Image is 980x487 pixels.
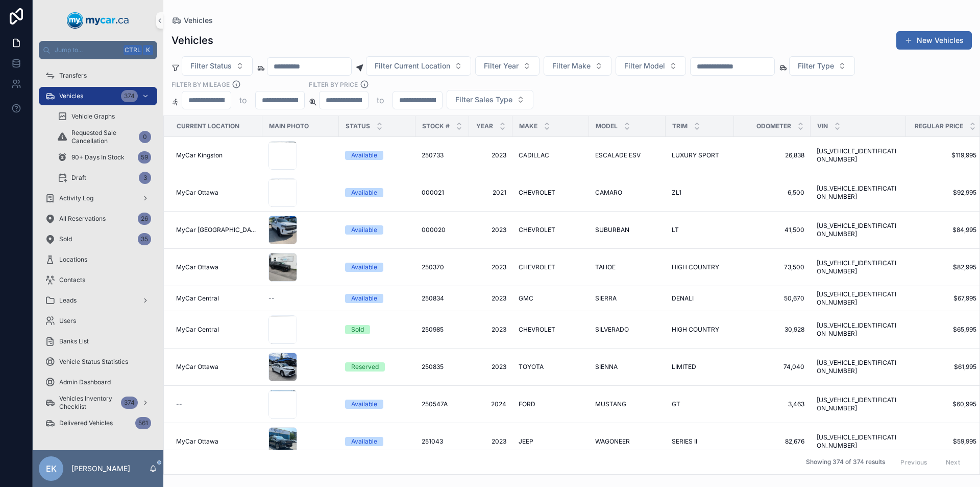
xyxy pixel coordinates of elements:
span: 50,670 [740,294,804,303]
span: CHEVROLET [519,263,555,271]
span: 90+ Days In Stock [71,153,125,161]
a: Admin Dashboard [39,373,157,391]
div: Available [351,400,377,409]
a: JEEP [519,437,583,446]
span: FORD [519,400,535,408]
span: SUBURBAN [595,226,629,234]
a: GMC [519,294,583,303]
span: Vehicle Graphs [71,112,115,121]
span: 2023 [475,294,506,303]
p: to [239,94,247,106]
span: Jump to... [55,46,119,54]
span: [US_VEHICLE_IDENTIFICATION_NUMBER] [817,321,900,338]
button: Select Button [447,90,533,109]
img: App logo [67,12,129,29]
div: Available [351,188,377,197]
button: Select Button [366,56,471,76]
a: 2023 [475,437,506,446]
a: 73,500 [740,263,804,271]
span: JEEP [519,437,533,446]
a: 2023 [475,226,506,234]
a: 30,928 [740,326,804,334]
a: $59,995 [912,437,976,446]
span: SIENNA [595,363,618,371]
a: All Reservations26 [39,210,157,228]
a: $84,995 [912,226,976,234]
a: MUSTANG [595,400,659,408]
span: 250547A [422,400,448,408]
label: Filter By Mileage [171,80,230,89]
button: New Vehicles [896,31,972,50]
span: SIERRA [595,294,617,303]
a: SERIES II [672,437,728,446]
span: Filter Sales Type [455,95,512,105]
span: 250835 [422,363,444,371]
span: Filter Make [552,61,591,71]
label: FILTER BY PRICE [309,80,358,89]
span: -- [176,400,182,408]
a: 250370 [422,263,463,271]
span: MUSTANG [595,400,626,408]
span: TOYOTA [519,363,544,371]
a: 82,676 [740,437,804,446]
p: [PERSON_NAME] [71,463,130,474]
span: Ctrl [124,45,142,55]
a: Activity Log [39,189,157,207]
span: Filter Model [624,61,665,71]
a: Vehicles374 [39,87,157,105]
a: Vehicles [171,15,213,26]
span: Transfers [59,72,87,80]
a: MyCar [GEOGRAPHIC_DATA] [176,226,256,234]
span: Year [476,122,493,130]
a: 2023 [475,326,506,334]
a: [US_VEHICLE_IDENTIFICATION_NUMBER] [817,147,900,164]
a: $61,995 [912,363,976,371]
span: [US_VEHICLE_IDENTIFICATION_NUMBER] [817,396,900,412]
a: DENALI [672,294,728,303]
a: 41,500 [740,226,804,234]
a: $92,995 [912,189,976,197]
span: Trim [672,122,688,130]
a: Available [345,437,409,446]
span: All Reservations [59,215,106,223]
span: Draft [71,174,86,182]
a: $65,995 [912,326,976,334]
a: 6,500 [740,189,804,197]
span: 74,040 [740,363,804,371]
span: Status [346,122,370,130]
span: Filter Year [484,61,519,71]
a: 250835 [422,363,463,371]
a: ZL1 [672,189,728,197]
a: -- [268,294,333,303]
span: 2021 [475,189,506,197]
a: TAHOE [595,263,659,271]
span: 250834 [422,294,444,303]
div: Available [351,263,377,272]
a: CHEVROLET [519,326,583,334]
a: TOYOTA [519,363,583,371]
a: [US_VEHICLE_IDENTIFICATION_NUMBER] [817,222,900,238]
a: Vehicle Graphs [51,107,157,126]
a: [US_VEHICLE_IDENTIFICATION_NUMBER] [817,359,900,375]
span: Vehicles [59,92,83,100]
span: Requested Sale Cancellation [71,129,135,145]
span: Vehicles Inventory Checklist [59,395,117,411]
a: Vehicles Inventory Checklist374 [39,393,157,412]
a: 000020 [422,226,463,234]
span: CHEVROLET [519,226,555,234]
div: Sold [351,325,364,334]
span: MyCar Central [176,326,219,334]
span: CHEVROLET [519,189,555,197]
a: CAMARO [595,189,659,197]
span: HIGH COUNTRY [672,263,719,271]
span: Model [596,122,618,130]
span: CAMARO [595,189,622,197]
span: K [144,46,152,54]
a: Available [345,294,409,303]
span: -- [268,294,275,303]
a: LIMITED [672,363,728,371]
a: Available [345,188,409,197]
span: 250733 [422,151,444,159]
a: CHEVROLET [519,189,583,197]
a: [US_VEHICLE_IDENTIFICATION_NUMBER] [817,290,900,307]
